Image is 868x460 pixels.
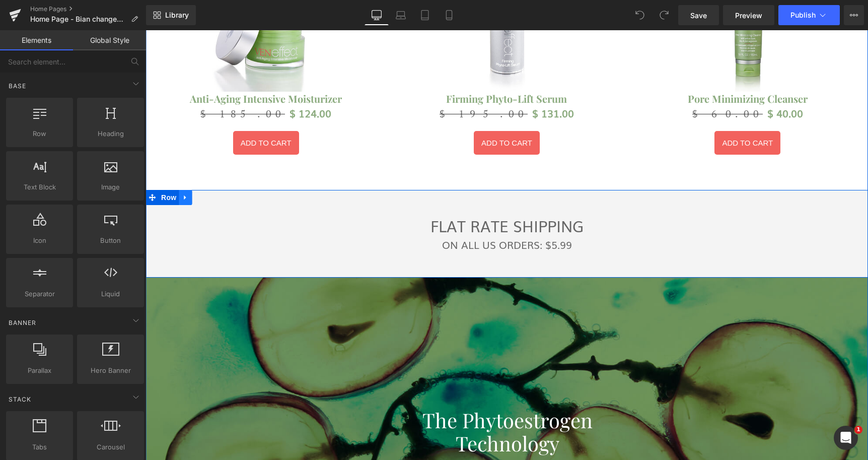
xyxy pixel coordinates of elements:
[9,182,70,192] span: Text Block
[844,5,864,25] button: More
[630,5,650,25] button: Undo
[9,235,70,246] span: Icon
[8,318,37,327] span: Banner
[80,442,141,452] span: Carousel
[146,5,196,25] a: New Library
[365,5,389,25] a: Desktop
[33,160,46,175] a: Expand / Collapse
[80,365,141,376] span: Hero Banner
[95,108,146,117] span: ADD TO CART
[88,101,154,124] button: ADD TO CART
[9,365,70,376] span: Parallax
[413,5,437,25] a: Tablet
[30,5,146,13] a: Home Pages
[80,289,141,299] span: Liquid
[389,5,413,25] a: Laptop
[336,108,387,117] span: ADD TO CART
[654,5,674,25] button: Redo
[13,160,33,175] span: Row
[73,30,146,50] a: Global Style
[294,77,382,90] span: $ 195.00
[301,61,421,76] a: Firming Phyto-Lift Serum
[622,76,658,90] span: $ 40.00
[55,77,139,90] span: $ 185.00
[735,10,762,21] span: Preview
[277,376,447,426] font: The Phytoestrogen Technology
[569,101,635,124] button: ADD TO CART
[44,61,196,76] a: Anti-Aging Intensive Moisturizer
[285,184,438,207] font: FLAT RATE SHIPPING
[8,81,27,91] span: Base
[165,11,189,20] span: Library
[80,128,141,139] span: Heading
[80,235,141,246] span: Button
[9,128,70,139] span: Row
[9,442,70,452] span: Tabs
[542,61,662,76] a: Pore Minimizing Cleanser
[9,289,70,299] span: Separator
[778,5,840,25] button: Publish
[547,77,617,90] span: $ 60.00
[854,426,862,434] span: 1
[790,11,816,19] span: Publish
[328,101,394,124] button: ADD TO CART
[387,76,428,90] span: $ 131.00
[576,108,627,117] span: ADD TO CART
[8,395,32,404] span: Stack
[723,5,774,25] a: Preview
[437,5,461,25] a: Mobile
[144,76,186,90] span: $ 124.00
[80,182,141,192] span: Image
[297,207,426,222] font: ON ALL US ORDERS: $5.99
[834,426,858,450] iframe: Intercom live chat
[30,15,127,23] span: Home Page - Bian changes [DATE] DRAFT V3
[690,10,707,21] span: Save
